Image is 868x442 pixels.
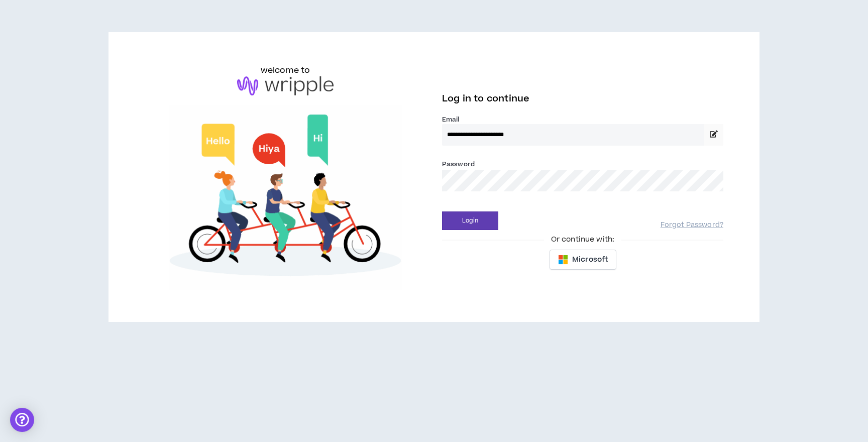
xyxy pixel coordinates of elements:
[661,220,723,230] a: Forgot Password?
[10,408,34,432] div: Open Intercom Messenger
[550,250,616,270] button: Microsoft
[544,234,621,245] span: Or continue with:
[145,105,426,290] img: Welcome to Wripple
[237,76,334,95] img: logo-brand.png
[442,115,723,124] label: Email
[442,211,498,230] button: Login
[261,64,310,76] h6: welcome to
[442,160,475,169] label: Password
[442,92,529,105] span: Log in to continue
[572,254,608,265] span: Microsoft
